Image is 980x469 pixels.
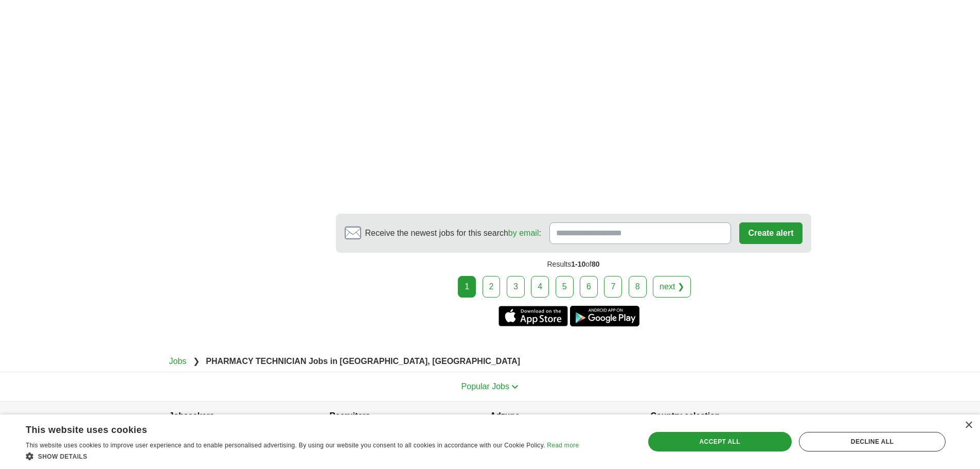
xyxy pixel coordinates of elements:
button: Create alert [739,222,802,244]
strong: PHARMACY TECHNICIAN Jobs in [GEOGRAPHIC_DATA], [GEOGRAPHIC_DATA] [206,357,520,366]
a: 3 [507,276,525,298]
img: toggle icon [511,385,519,389]
div: Show details [26,451,579,461]
a: 7 [604,276,622,298]
div: Results of [336,253,811,276]
a: next ❯ [653,276,691,298]
span: 80 [592,260,600,268]
div: Close [965,422,972,429]
a: by email [508,229,539,237]
span: Show details [38,453,87,460]
h4: Country selection [651,402,811,430]
a: Get the iPhone app [498,306,568,326]
a: 5 [556,276,574,298]
a: 4 [531,276,549,298]
a: 6 [580,276,598,298]
div: This website uses cookies [26,421,553,436]
a: Get the Android app [570,306,639,326]
span: This website uses cookies to improve user experience and to enable personalised advertising. By u... [26,442,545,449]
a: Read more, opens a new window [547,442,579,449]
div: Accept all [648,432,792,451]
div: 1 [458,276,476,298]
a: 2 [483,276,501,298]
span: Receive the newest jobs for this search : [365,227,541,239]
div: Decline all [799,432,946,451]
a: Jobs [169,357,187,366]
span: 1-10 [571,260,585,268]
span: Popular Jobs [461,382,509,391]
span: ❯ [193,357,200,366]
a: 8 [629,276,647,298]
